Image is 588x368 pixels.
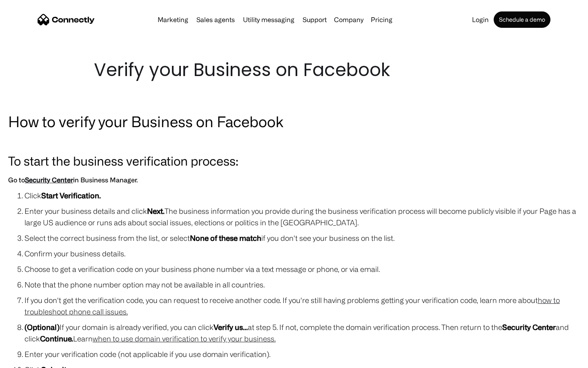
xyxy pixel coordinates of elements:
li: Enter your verification code (not applicable if you use domain verification). [24,348,580,360]
strong: Start Verification. [41,191,101,200]
strong: Verify us... [214,323,248,331]
a: Utility messaging [240,16,298,23]
li: Choose to get a verification code on your business phone number via a text message or phone, or v... [24,263,580,275]
li: Click [24,190,580,201]
strong: None of these match [190,234,261,242]
a: Marketing [154,16,192,23]
a: Schedule a demo [494,11,550,28]
h2: How to verify your Business on Facebook [8,111,580,132]
ul: Language list [16,354,49,365]
aside: Language selected: English [8,354,49,365]
strong: (Optional) [24,323,60,331]
li: Select the correct business from the list, or select if you don't see your business on the list. [24,232,580,244]
li: Note that the phone number option may not be available in all countries. [24,279,580,290]
strong: Security Center [502,323,556,331]
a: Security Center [25,176,73,184]
li: If you don't get the verification code, you can request to receive another code. If you're still ... [24,294,580,317]
div: Company [334,14,363,25]
a: Login [469,16,492,23]
a: Pricing [367,16,396,23]
a: Sales agents [193,16,238,23]
li: Confirm your business details. [24,248,580,259]
h3: To start the business verification process: [8,151,580,170]
li: Enter your business details and click The business information you provide during the business ve... [24,205,580,228]
li: If your domain is already verified, you can click at step 5. If not, complete the domain verifica... [24,321,580,344]
p: ‍ [8,136,580,147]
a: Support [299,16,330,23]
h1: Verify your Business on Facebook [94,57,494,83]
a: when to use domain verification to verify your business. [93,334,276,343]
strong: Next. [147,207,165,215]
strong: Continue. [40,334,73,343]
h6: Go to in Business Manager. [8,174,580,186]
